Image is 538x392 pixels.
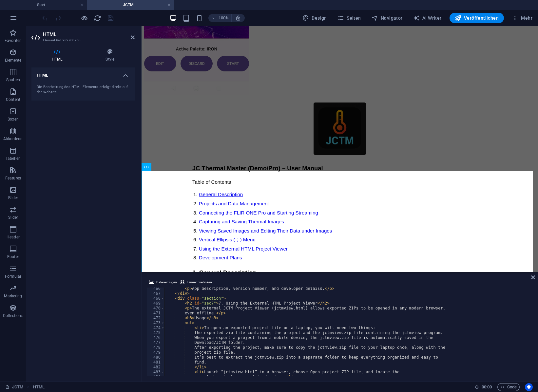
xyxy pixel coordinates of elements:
[147,286,165,291] div: 466
[147,365,165,370] div: 482
[147,350,165,355] div: 479
[5,383,23,391] a: JCTM
[455,15,499,21] span: Veröffentlichen
[147,360,165,365] div: 481
[6,97,20,102] p: Content
[411,13,444,23] button: AI Writer
[33,383,45,391] span: Klick zum Auswählen. Doppelklick zum Bearbeiten
[187,278,212,286] span: Element verlinken
[5,58,22,63] p: Elemente
[218,14,229,22] h6: 100%
[413,15,442,21] span: AI Writer
[497,383,520,391] button: Code
[6,156,21,161] p: Tabellen
[208,14,232,22] button: 100%
[8,215,18,220] p: Slider
[147,375,165,380] div: 484
[5,274,22,279] p: Formular
[147,311,165,316] div: 471
[3,313,23,318] p: Collections
[147,335,165,340] div: 476
[302,15,327,21] span: Design
[179,278,213,286] button: Element verlinken
[7,234,20,240] p: Header
[450,13,504,23] button: Veröffentlichen
[337,15,361,21] span: Seiten
[37,84,129,95] div: Die Bearbeitung des HTML Elements erfolgt direkt auf der Website.
[5,38,22,43] p: Favoriten
[300,13,330,23] button: Design
[148,278,178,286] button: Datei einfügen
[147,345,165,350] div: 478
[335,13,364,23] button: Seiten
[85,48,135,62] h4: Style
[6,77,20,83] p: Spalten
[33,383,45,391] nav: breadcrumb
[43,31,135,37] h2: HTML
[525,383,533,391] button: Usercentrics
[147,291,165,296] div: 467
[8,117,19,122] p: Boxen
[31,48,85,62] h4: HTML
[3,136,23,141] p: Akkordeon
[147,296,165,301] div: 468
[147,326,165,330] div: 474
[93,14,101,22] button: reload
[147,301,165,306] div: 469
[31,67,135,79] h4: HTML
[147,370,165,375] div: 483
[94,14,101,22] i: Seite neu laden
[147,340,165,345] div: 477
[372,15,403,21] span: Navigator
[156,278,177,286] span: Datei einfügen
[147,330,165,335] div: 475
[369,13,405,23] button: Navigator
[147,316,165,321] div: 472
[509,13,535,23] button: Mehr
[5,176,21,181] p: Features
[512,15,532,21] span: Mehr
[43,37,122,43] h3: Element #ed-982700950
[80,14,88,22] button: Klicke hier, um den Vorschau-Modus zu verlassen
[87,1,174,9] h4: JCTM
[147,321,165,326] div: 473
[147,306,165,311] div: 470
[7,254,19,259] p: Footer
[4,293,22,299] p: Marketing
[482,383,492,391] span: 00 00
[147,355,165,360] div: 480
[486,384,487,389] span: :
[500,383,517,391] span: Code
[8,195,18,200] p: Bilder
